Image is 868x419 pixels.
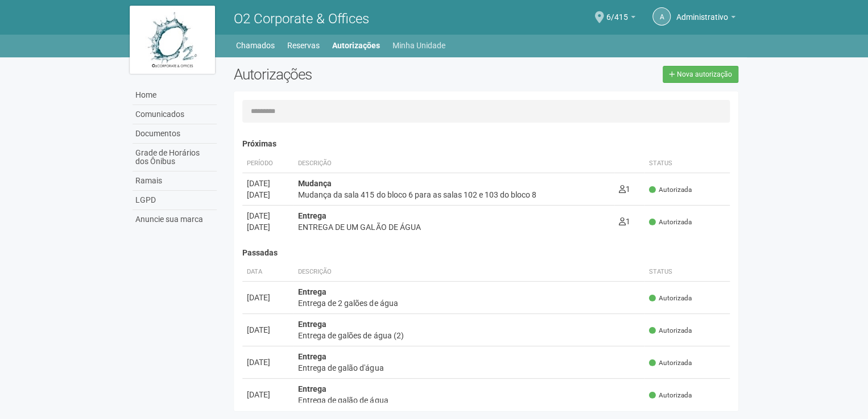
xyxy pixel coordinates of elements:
[298,330,640,341] div: Entrega de galões de água (2)
[649,326,692,336] span: Autorizada
[606,14,635,23] a: 6/415
[133,171,217,191] a: Ramais
[298,189,609,200] div: Mudança da sala 415 do bloco 6 para as salas 102 e 103 do bloco 8
[247,221,289,233] div: [DATE]
[298,320,326,329] strong: Entrega
[234,11,369,27] span: O2 Corporate & Offices
[298,395,640,406] div: Entrega de galão de água
[294,154,614,173] th: Descrição
[644,154,730,173] th: Status
[298,384,326,393] strong: Entrega
[234,66,477,83] h2: Autorizações
[649,294,692,303] span: Autorizada
[133,86,217,105] a: Home
[247,292,289,303] div: [DATE]
[133,105,217,124] a: Comunicados
[298,179,332,188] strong: Mudança
[247,178,289,189] div: [DATE]
[649,185,692,195] span: Autorizada
[619,185,630,194] span: 1
[298,211,326,220] strong: Entrega
[247,324,289,336] div: [DATE]
[242,140,730,148] h4: Próximas
[644,263,730,282] th: Status
[242,154,294,173] th: Período
[652,7,671,26] a: A
[676,14,735,23] a: Administrativo
[236,37,275,53] a: Chamados
[332,37,380,53] a: Autorizações
[619,217,630,226] span: 1
[247,357,289,368] div: [DATE]
[287,37,320,53] a: Reservas
[649,358,692,368] span: Autorizada
[606,2,628,22] span: 6/415
[298,362,640,374] div: Entrega de galão d'água
[677,70,732,78] span: Nova autorização
[663,66,738,83] a: Nova autorização
[133,124,217,144] a: Documentos
[242,249,730,257] h4: Passadas
[133,210,217,229] a: Anuncie sua marca
[247,189,289,200] div: [DATE]
[133,191,217,210] a: LGPD
[298,287,326,296] strong: Entrega
[133,144,217,171] a: Grade de Horários dos Ônibus
[130,6,215,74] img: logo.jpg
[298,352,326,361] strong: Entrega
[392,37,445,53] a: Minha Unidade
[676,2,728,22] span: Administrativo
[298,221,609,233] div: ENTREGA DE UM GALÃO DE ÁGUA
[298,298,640,309] div: Entrega de 2 galões de água
[242,263,294,282] th: Data
[247,389,289,400] div: [DATE]
[247,210,289,221] div: [DATE]
[649,391,692,400] span: Autorizada
[294,263,644,282] th: Descrição
[649,217,692,227] span: Autorizada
